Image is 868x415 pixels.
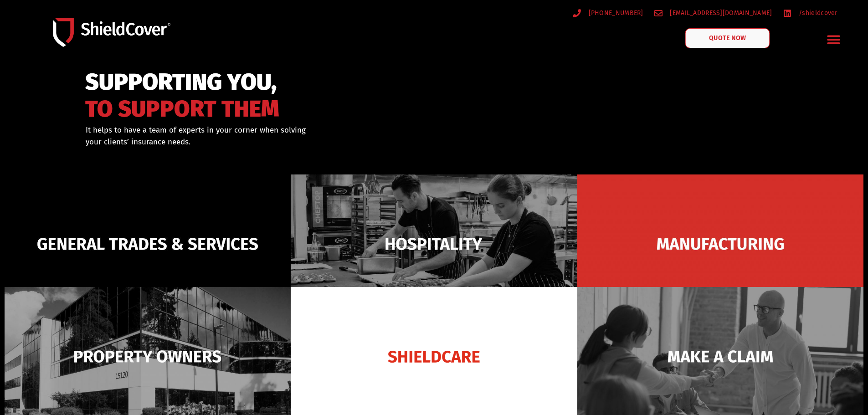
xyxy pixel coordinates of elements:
span: QUOTE NOW [709,35,745,41]
a: [EMAIL_ADDRESS][DOMAIN_NAME] [654,7,772,19]
p: your clients’ insurance needs. [86,136,481,148]
div: Menu Toggle [823,29,845,50]
span: SUPPORTING YOU, [85,73,279,92]
a: [PHONE_NUMBER] [573,7,643,19]
span: [PHONE_NUMBER] [586,7,643,19]
a: QUOTE NOW [685,28,770,48]
div: It helps to have a team of experts in your corner when solving [86,124,481,148]
img: Shield-Cover-Underwriting-Australia-logo-full [53,18,170,46]
span: [EMAIL_ADDRESS][DOMAIN_NAME] [668,7,772,19]
a: /shieldcover [783,7,837,19]
span: /shieldcover [796,7,837,19]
